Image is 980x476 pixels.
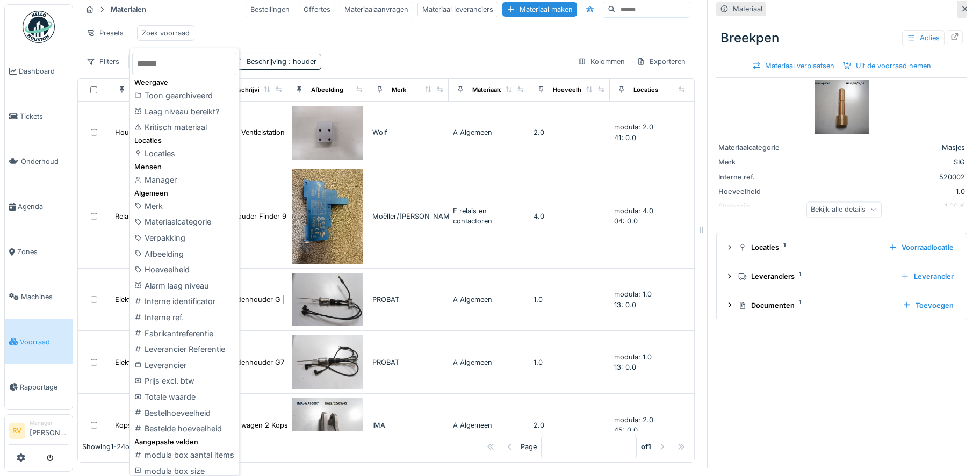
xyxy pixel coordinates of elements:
[132,421,236,437] div: Bestelde hoeveelheid
[372,211,444,221] div: Moëller/[PERSON_NAME]/Schneider/Telemecanique…
[453,420,525,430] div: A Algemeen
[803,157,965,167] div: SIG
[132,135,236,146] div: Locaties
[815,80,869,134] img: Breekpen
[534,211,606,221] div: 4.0
[292,398,363,452] img: Kopstuk gaffel vork
[214,357,318,367] div: Elektrodenhouder G7 | PROBAT
[614,416,653,424] span: modula: 2.0
[132,162,236,172] div: Mensen
[340,2,413,17] div: Materiaalaanvragen
[132,326,236,342] div: Fabrikantreferentie
[132,278,236,294] div: Alarm laag niveau
[897,269,958,284] div: Leverancier
[286,57,316,66] span: : houder
[839,59,935,73] div: Uit de voorraad nemen
[246,2,294,17] div: Bestellingen
[718,186,799,197] div: Hoeveelheid
[292,169,363,264] img: Relaishouder Finder 95.05
[718,157,799,167] div: Merk
[247,56,316,67] div: Beschrijving
[17,247,68,257] span: Zones
[721,295,962,315] summary: Documenten1Toevoegen
[898,298,958,313] div: Toevoegen
[521,442,537,452] div: Page
[23,11,55,43] img: Badge_color-CXgf-gQk.svg
[372,127,444,138] div: Wolf
[803,186,965,197] div: 1.0
[82,54,124,69] div: Filters
[132,172,236,188] div: Manager
[82,442,141,452] div: Showing 1 - 24 of 24
[132,405,236,421] div: Bestelhoeveelheid
[372,294,444,305] div: PROBAT
[115,127,242,138] div: Houder Ventielstation 850.50.013.00.4
[738,271,892,282] div: Leveranciers
[230,85,267,95] div: Beschrijving
[115,211,202,221] div: Relaishouder Finder 95.05
[132,437,236,447] div: Aangepaste velden
[748,59,839,73] div: Materiaal verplaatsen
[633,85,658,95] div: Locaties
[132,246,236,262] div: Afbeelding
[132,230,236,246] div: Verpakking
[132,104,236,120] div: Laag niveau bereikt?
[721,237,962,257] summary: Locaties1Voorraadlocatie
[9,423,25,439] li: RV
[19,66,68,76] span: Dashboard
[20,337,68,347] span: Voorraad
[292,335,363,389] img: Elektrodenhouder G7
[132,77,236,88] div: Weergave
[453,206,525,226] div: E relais en contactoren
[641,442,651,452] strong: of 1
[453,294,525,305] div: A Algemeen
[30,419,68,427] div: Manager
[534,294,606,305] div: 1.0
[82,25,128,41] div: Presets
[115,357,185,367] div: Elektrodenhouder G7
[632,54,690,69] div: Exporteren
[716,24,967,52] div: Breekpen
[30,419,68,442] li: [PERSON_NAME]
[132,146,236,162] div: Locaties
[733,4,762,14] div: Materiaal
[115,294,181,305] div: Elektrodenhouder G
[453,127,525,138] div: A Algemeen
[132,119,236,135] div: Kritisch materiaal
[806,201,882,217] div: Bekijk alle details
[614,301,636,309] span: 13: 0.0
[534,127,606,138] div: 2.0
[614,426,638,434] span: 45: 0.0
[502,2,577,17] div: Materiaal maken
[718,142,799,153] div: Materiaalcategorie
[214,294,314,305] div: Elektrodenhouder G | PROBAT
[132,198,236,214] div: Merk
[372,357,444,367] div: PROBAT
[738,300,894,311] div: Documenten
[132,309,236,326] div: Interne ref.
[614,217,638,225] span: 04: 0.0
[884,240,958,255] div: Voorraadlocatie
[106,4,150,15] strong: Materialen
[132,188,236,198] div: Algemeen
[20,382,68,392] span: Rapportage
[372,420,444,430] div: IMA
[803,172,965,182] div: 520002
[534,357,606,367] div: 1.0
[553,85,590,95] div: Hoeveelheid
[614,353,652,361] span: modula: 1.0
[132,357,236,373] div: Leverancier
[417,2,498,17] div: Materiaal leveranciers
[132,214,236,230] div: Materiaalcategorie
[453,357,525,367] div: A Algemeen
[614,207,653,215] span: modula: 4.0
[472,85,527,95] div: Materiaalcategorie
[20,111,68,121] span: Tickets
[18,201,68,212] span: Agenda
[573,54,630,69] div: Kolommen
[614,134,636,142] span: 41: 0.0
[132,88,236,104] div: Toon gearchiveerd
[902,30,945,46] div: Acties
[132,447,236,463] div: modula box aantal items
[21,156,68,167] span: Onderhoud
